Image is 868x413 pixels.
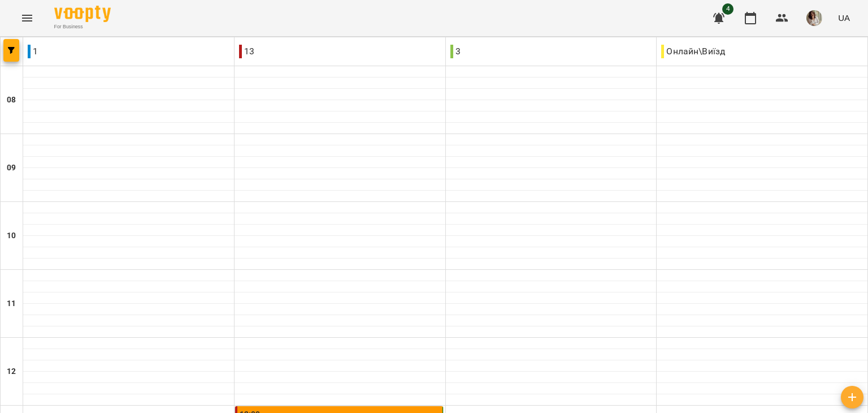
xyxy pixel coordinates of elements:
h6: 10 [7,230,16,242]
h6: 09 [7,162,16,174]
p: 13 [239,45,254,58]
img: cf9d72be1c49480477303613d6f9b014.jpg [806,10,822,26]
span: UA [838,12,850,24]
p: 1 [28,45,38,58]
img: Voopty Logo [54,6,111,22]
span: For Business [54,23,111,31]
p: Онлайн\Виїзд [661,45,725,58]
button: Menu [14,5,41,32]
button: UA [834,7,854,28]
h6: 11 [7,298,16,310]
h6: 08 [7,94,16,106]
p: 3 [450,45,461,58]
h6: 12 [7,365,16,378]
span: 4 [722,3,734,15]
button: Створити урок [841,386,863,408]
